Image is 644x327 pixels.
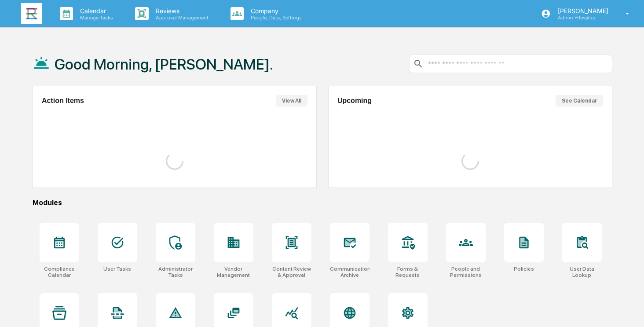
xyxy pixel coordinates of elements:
[73,15,117,21] p: Manage Tasks
[276,95,307,107] button: View All
[55,55,273,73] h1: Good Morning, [PERSON_NAME].
[149,7,213,15] p: Reviews
[244,15,306,21] p: People, Data, Settings
[73,7,117,15] p: Calendar
[244,7,306,15] p: Company
[551,15,613,21] p: Admin • Revalue
[330,266,370,278] div: Communications Archive
[556,95,603,107] button: See Calendar
[156,266,195,278] div: Administrator Tasks
[103,266,131,272] div: User Tasks
[446,266,486,278] div: People and Permissions
[33,198,612,207] div: Modules
[562,266,602,278] div: User Data Lookup
[388,266,428,278] div: Forms & Requests
[272,266,311,278] div: Content Review & Approval
[40,266,79,278] div: Compliance Calendar
[214,266,253,278] div: Vendor Management
[42,97,84,105] h2: Action Items
[551,7,613,15] p: [PERSON_NAME]
[337,97,372,105] h2: Upcoming
[149,15,213,21] p: Approval Management
[514,266,534,272] div: Policies
[21,3,42,24] img: logo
